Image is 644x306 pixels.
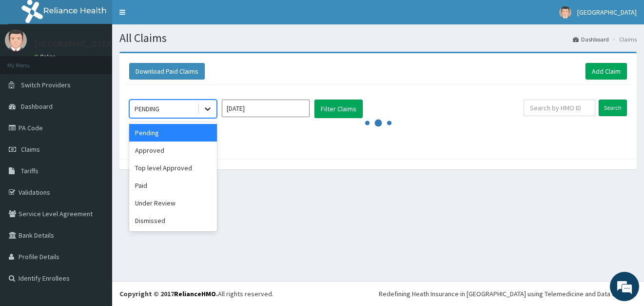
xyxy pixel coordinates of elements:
span: [GEOGRAPHIC_DATA] [577,8,637,17]
a: Online [34,53,58,60]
span: Dashboard [21,102,53,111]
span: Switch Providers [21,81,71,89]
input: Select Month and Year [222,100,310,117]
span: Claims [21,145,40,154]
button: Download Paid Claims [129,63,205,80]
svg: audio-loading [364,108,393,138]
footer: All rights reserved. [112,281,644,306]
input: Search [599,100,627,116]
a: Dashboard [573,35,609,43]
div: Paid [129,177,217,194]
span: We're online! [57,91,135,190]
div: Minimize live chat window [160,5,183,28]
a: RelianceHMO [174,289,216,298]
h1: All Claims [119,32,637,44]
div: Redefining Heath Insurance in [GEOGRAPHIC_DATA] using Telemedicine and Data Science! [379,289,637,299]
div: Under Review [129,194,217,212]
strong: Copyright © 2017 . [119,289,218,298]
span: Tariffs [21,166,39,175]
div: PENDING [135,104,159,114]
li: Claims [610,35,637,43]
img: User Image [559,6,571,19]
div: Top level Approved [129,159,217,177]
div: Pending [129,124,217,142]
img: User Image [5,29,27,51]
div: Dismissed [129,212,217,229]
img: d_794563401_company_1708531726252_794563401 [18,49,39,73]
p: [GEOGRAPHIC_DATA] [34,40,115,48]
textarea: Type your message and hit 'Enter' [5,203,186,237]
a: Add Claim [585,63,627,80]
div: Approved [129,142,217,159]
div: Chat with us now [51,55,164,67]
button: Filter Claims [314,100,363,118]
input: Search by HMO ID [524,100,595,116]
